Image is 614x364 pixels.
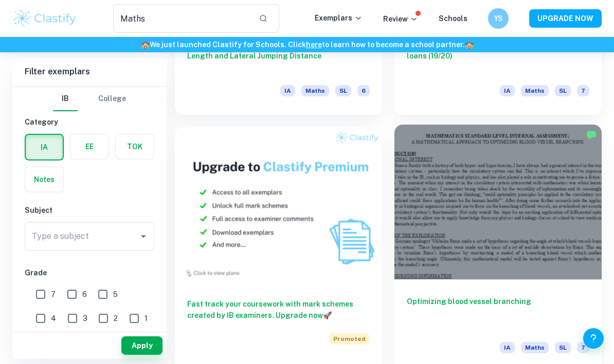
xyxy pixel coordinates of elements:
span: Maths [521,85,549,96]
span: 6 [357,85,370,96]
span: 2 [114,313,118,324]
img: Clastify logo [12,8,78,29]
p: Exemplars [315,12,363,24]
h6: Optimizing blood vessel branching [407,296,589,330]
span: 5 [113,289,118,300]
img: Marked [586,130,597,140]
span: 7 [51,289,56,300]
button: UPGRADE NOW [529,9,602,28]
button: College [98,87,126,111]
button: EE [70,134,109,159]
h6: Investigation of the Relationship Between Leg Length and Lateral Jumping Distance [187,39,370,73]
span: Maths [521,342,549,353]
button: IA [26,135,63,159]
span: Maths [301,85,329,96]
img: Thumbnail [175,127,382,282]
button: Apply [121,336,162,355]
span: 6 [82,289,87,300]
span: Promoted [329,333,370,345]
span: SL [555,85,571,96]
h6: We just launched Clastify for Schools. Click to learn how to become a school partner. [2,39,612,50]
span: 3 [83,313,87,324]
span: 1 [145,313,148,324]
span: 🏫 [465,41,474,49]
span: 🏫 [141,41,150,49]
div: Filter type choice [53,87,126,111]
button: Notes [25,167,63,192]
h6: Filter exemplars [12,57,167,86]
button: YS [488,8,509,29]
span: 7 [577,342,589,353]
input: Search for any exemplars... [113,4,250,33]
button: TOK [116,134,154,159]
h6: The mathematics behind Singapore's student loans (19/20) [407,39,589,73]
a: Schools [439,14,467,23]
span: SL [335,85,351,96]
span: IA [500,342,515,353]
h6: Subject [25,205,154,216]
span: SL [555,342,571,353]
h6: Grade [25,267,154,278]
button: IB [53,87,78,111]
span: 🚀 [323,311,332,319]
h6: Category [25,116,154,128]
button: Open [136,229,151,244]
p: Review [383,13,418,25]
a: here [306,41,322,49]
span: 7 [577,85,589,96]
span: IA [500,85,515,96]
button: Help and Feedback [583,328,604,349]
span: 4 [51,313,56,324]
h6: YS [493,13,504,24]
span: IA [280,85,295,96]
h6: Fast track your coursework with mark schemes created by IB examiners. Upgrade now [187,298,370,321]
